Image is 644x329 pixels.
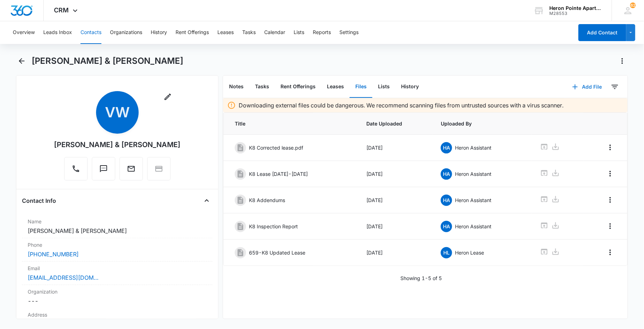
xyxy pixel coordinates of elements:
button: Actions [617,55,628,67]
a: Call [64,168,88,174]
button: Lists [372,76,395,98]
button: Text [92,157,115,180]
button: Notes [223,76,249,98]
p: K8 Inspection Report [249,223,298,230]
span: HA [441,142,452,154]
a: Email [120,168,143,174]
div: Email[EMAIL_ADDRESS][DOMAIN_NAME] [22,262,212,285]
p: Heron Assistant [455,144,492,151]
button: Overflow Menu [605,194,616,206]
button: Calendar [264,21,285,44]
button: Files [350,76,372,98]
button: Add Contact [578,24,626,41]
p: Showing 1-5 of 5 [400,274,442,282]
p: Downloading external files could be dangerous. We recommend scanning files from untrusted sources... [239,101,563,110]
a: [PHONE_NUMBER] [28,250,79,258]
h1: [PERSON_NAME] & [PERSON_NAME] [32,56,183,66]
button: Organizations [110,21,142,44]
span: HA [441,195,452,206]
label: Email [28,264,207,272]
button: Lists [294,21,304,44]
button: Rent Offerings [275,76,321,98]
h4: Contact Info [22,196,56,205]
button: Contacts [80,21,101,44]
div: account id [550,11,601,16]
span: Date Uploaded [367,120,424,127]
button: Tasks [242,21,256,44]
button: Close [201,195,212,206]
span: Uploaded By [441,120,523,127]
button: Overflow Menu [605,142,616,153]
span: HL [441,247,452,258]
p: Heron Assistant [455,223,492,230]
label: Organization [28,288,207,295]
dd: [PERSON_NAME] & [PERSON_NAME] [28,227,207,235]
button: Settings [339,21,359,44]
label: Phone [28,241,207,249]
label: Address [28,311,207,318]
span: HA [441,221,452,232]
button: Leases [321,76,350,98]
button: Add File [565,78,609,95]
div: Phone[PHONE_NUMBER] [22,238,212,262]
p: Heron Lease [455,249,484,256]
div: Name[PERSON_NAME] & [PERSON_NAME] [22,215,212,238]
button: Filters [609,81,621,93]
button: Call [64,157,88,180]
td: [DATE] [358,240,432,266]
button: Email [120,157,143,180]
dd: --- [28,297,207,305]
label: Name [28,218,207,225]
a: [EMAIL_ADDRESS][DOMAIN_NAME] [28,273,99,282]
button: Overflow Menu [605,247,616,258]
td: [DATE] [358,213,432,240]
button: Leads Inbox [43,21,72,44]
button: History [151,21,167,44]
span: CRM [54,6,69,14]
td: [DATE] [358,161,432,187]
div: account name [550,5,601,11]
button: History [395,76,424,98]
p: Heron Assistant [455,196,492,204]
p: Heron Assistant [455,170,492,178]
span: HA [441,168,452,180]
span: VW [96,91,139,134]
div: notifications count [630,2,636,8]
button: Leases [217,21,234,44]
p: K8 Corrected lease.pdf [249,144,303,151]
span: Title [235,120,349,127]
td: [DATE] [358,187,432,213]
button: Tasks [249,76,275,98]
button: Overview [13,21,35,44]
button: Back [16,55,27,67]
a: Text [92,168,115,174]
td: [DATE] [358,135,432,161]
button: Overflow Menu [605,168,616,179]
p: K8 Lease [DATE]-[DATE] [249,170,308,178]
button: Rent Offerings [176,21,209,44]
div: [PERSON_NAME] & [PERSON_NAME] [54,139,181,150]
button: Overflow Menu [605,221,616,232]
span: 62 [630,2,636,8]
p: 659-K8 Updated Lease [249,249,305,256]
p: K8 Addendums [249,196,285,204]
div: Organization--- [22,285,212,308]
button: Reports [313,21,331,44]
